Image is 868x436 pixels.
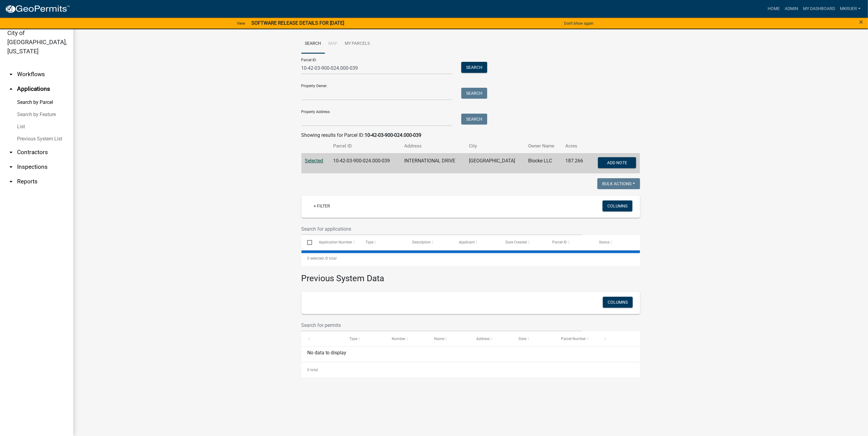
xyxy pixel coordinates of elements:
[412,240,431,244] span: Description
[301,362,640,378] div: 0 total
[401,153,466,173] td: INTERNATIONAL DRIVE
[301,319,582,331] input: Search for permits
[603,200,632,211] button: Columns
[319,240,352,244] span: Application Number
[301,347,640,362] div: No data to display
[365,132,422,138] strong: 10-42-03-900-024.000-039
[301,251,640,266] div: 0 total
[428,331,471,346] datatable-header-cell: Name
[7,71,15,78] i: arrow_drop_down
[330,139,401,153] th: Parcel ID
[301,235,313,250] datatable-header-cell: Select
[301,266,640,285] h3: Previous System Data
[459,240,475,244] span: Applicant
[360,235,406,250] datatable-header-cell: Type
[301,34,325,54] a: Search
[234,18,248,28] a: View
[553,240,567,244] span: Parcel ID
[7,163,15,171] i: arrow_drop_down
[401,139,466,153] th: Address
[561,337,586,341] span: Parcel Number
[524,139,562,153] th: Owner Name
[598,157,636,168] button: Add Note
[461,62,487,73] button: Search
[500,235,546,250] datatable-header-cell: Date Created
[366,240,373,244] span: Type
[313,235,360,250] datatable-header-cell: Application Number
[461,88,487,99] button: Search
[837,3,863,15] a: mkruer
[461,114,487,125] button: Search
[765,3,782,15] a: Home
[562,153,589,173] td: 187.266
[555,331,598,346] datatable-header-cell: Parcel Number
[562,139,589,153] th: Acres
[7,149,15,156] i: arrow_drop_down
[251,20,344,26] strong: SOFTWARE RELEASE DETAILS FOR [DATE]
[801,3,837,15] a: My Dashboard
[519,337,526,341] span: Date
[349,337,357,341] span: Type
[307,256,326,261] span: 0 selected /
[524,153,562,173] td: Blocke LLC
[562,18,596,28] button: Don't show again
[859,18,863,26] button: Close
[392,337,405,341] span: Number
[453,235,500,250] datatable-header-cell: Applicant
[506,240,527,244] span: Date Created
[434,337,444,341] span: Name
[471,331,513,346] datatable-header-cell: Address
[465,153,524,173] td: [GEOGRAPHIC_DATA]
[330,153,401,173] td: 10-42-03-900-024.000-039
[386,331,428,346] datatable-header-cell: Number
[305,158,323,164] a: Selected
[406,235,453,250] datatable-header-cell: Description
[546,235,593,250] datatable-header-cell: Parcel ID
[309,200,335,211] a: + Filter
[301,223,582,235] input: Search for applications
[341,34,374,54] a: My Parcels
[782,3,801,15] a: Admin
[301,132,640,139] div: Showing results for Parcel ID:
[7,178,15,185] i: arrow_drop_down
[599,240,610,244] span: Status
[597,178,640,189] button: Bulk Actions
[477,337,490,341] span: Address
[7,85,15,93] i: arrow_drop_up
[607,160,627,165] span: Add Note
[603,297,633,308] button: Columns
[593,235,640,250] datatable-header-cell: Status
[513,331,555,346] datatable-header-cell: Date
[859,18,863,26] span: ×
[465,139,524,153] th: City
[344,331,386,346] datatable-header-cell: Type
